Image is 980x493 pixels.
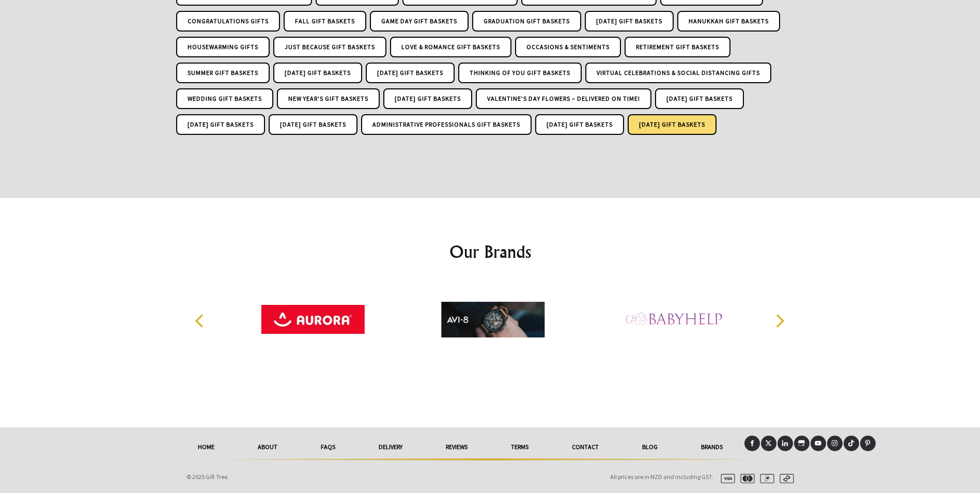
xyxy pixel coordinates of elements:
[190,310,212,332] button: Previous
[610,473,713,481] span: All prices are in NZD and including GST.
[284,11,366,32] a: Fall Gift Baskets
[775,474,794,483] img: afterpay.svg
[844,436,859,451] a: Tiktok
[176,11,280,32] a: Congratulations Gifts
[361,114,532,135] a: Administrative Professionals Gift Baskets
[585,63,771,83] a: Virtual Celebrations & Social Distancing Gifts
[860,436,876,451] a: Pinterest
[756,474,774,483] img: paypal.svg
[236,436,299,458] a: About
[677,11,780,32] a: Hanukkah Gift Baskets
[357,436,424,458] a: delivery
[620,436,679,458] a: Blog
[176,37,270,57] a: Housewarming Gifts
[184,239,796,264] h2: Our Brands
[761,436,776,451] a: X (Twitter)
[458,63,582,83] a: Thinking of You Gift Baskets
[269,114,357,135] a: [DATE] Gift Baskets
[390,37,511,57] a: Love & Romance Gift Baskets
[744,436,760,451] a: Facebook
[176,88,273,109] a: Wedding Gift Baskets
[717,474,735,483] img: visa.svg
[424,436,489,458] a: reviews
[736,474,755,483] img: mastercard.svg
[777,436,793,451] a: LinkedIn
[383,88,472,109] a: [DATE] Gift Baskets
[273,37,386,57] a: Just Because Gift Baskets
[261,281,365,358] img: Aurora World
[472,11,581,32] a: Graduation Gift Baskets
[679,436,744,458] a: Brands
[176,114,265,135] a: [DATE] Gift Baskets
[535,114,624,135] a: [DATE] Gift Baskets
[621,281,725,358] img: Baby Help
[277,88,380,109] a: New Year's Gift Baskets
[441,281,545,358] img: AVI-8
[768,310,791,332] button: Next
[370,11,469,32] a: Game Day Gift Baskets
[366,63,455,83] a: [DATE] Gift Baskets
[186,473,229,481] span: © 2025 Gift Tree.
[550,436,620,458] a: Contact
[655,88,744,109] a: [DATE] Gift Baskets
[489,436,550,458] a: Terms
[827,436,843,451] a: Instagram
[273,63,362,83] a: [DATE] Gift Baskets
[176,436,236,458] a: HOME
[625,37,730,57] a: Retirement Gift Baskets
[585,11,674,32] a: [DATE] Gift Baskets
[811,436,826,451] a: Youtube
[476,88,651,109] a: Valentine’s Day Flowers – Delivered On Time!
[628,114,717,135] a: [DATE] Gift Baskets
[515,37,621,57] a: Occasions & Sentiments
[299,436,357,458] a: FAQs
[176,63,270,83] a: Summer Gift Baskets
